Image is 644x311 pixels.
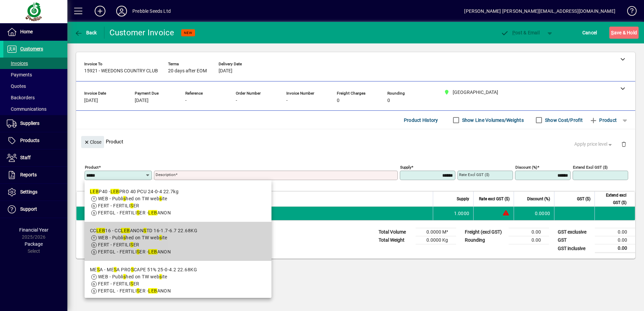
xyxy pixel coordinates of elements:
[3,167,67,183] a: Reports
[20,46,43,51] span: Customers
[7,61,28,66] span: Invoices
[622,1,636,23] a: Knowledge Base
[375,228,416,236] td: Total Volume
[512,30,515,35] span: P
[74,30,97,35] span: Back
[404,115,438,126] span: Product History
[3,92,67,103] a: Backorders
[20,120,39,126] span: Suppliers
[3,201,67,218] a: Support
[85,183,271,222] mat-option: LEBP40 - LEBPRO 40 PCU 24-0-4 22.7kg
[616,141,632,147] app-page-header-button: Delete
[611,27,637,38] span: ave & Hold
[457,195,469,203] span: Supply
[595,228,635,236] td: 0.00
[98,210,171,215] span: FERTGL - FERTILI ER - ANON
[111,5,132,17] button: Profile
[581,27,599,39] button: Cancel
[599,192,626,206] span: Extend excl GST ($)
[609,27,639,39] button: Save & Hold
[577,195,590,203] span: GST ($)
[20,189,37,195] span: Settings
[461,228,509,236] td: Freight (excl GST)
[400,165,411,170] mat-label: Supply
[616,136,632,152] button: Delete
[90,188,179,195] div: P40 - PRO 40 PCU 24-0-4 22.7kg
[582,27,597,38] span: Cancel
[401,114,441,126] button: Product History
[89,5,111,17] button: Add
[148,288,157,293] em: LEB
[3,115,67,132] a: Suppliers
[416,228,456,236] td: 0.0000 M³
[554,244,595,253] td: GST inclusive
[123,235,126,240] em: s
[130,281,133,286] em: S
[3,24,67,40] a: Home
[109,27,174,38] div: Customer Invoice
[98,196,167,201] span: WEB - Publi hed on TW web ite
[3,149,67,166] a: Staff
[416,236,456,244] td: 0.0000 Kg
[148,249,157,254] em: LEB
[464,6,615,16] div: [PERSON_NAME] [PERSON_NAME][EMAIL_ADDRESS][DOMAIN_NAME]
[143,228,146,233] em: S
[286,98,288,103] span: -
[84,98,98,103] span: [DATE]
[461,236,509,244] td: Rounding
[554,228,595,236] td: GST exclusive
[85,261,271,300] mat-option: MESA - MESA PROSCAPE 51% 25-0-4.2 22.68KG
[20,155,31,160] span: Staff
[137,249,139,254] em: S
[3,184,67,201] a: Settings
[121,228,130,233] em: LEB
[595,236,635,244] td: 0.00
[159,196,162,201] em: s
[168,68,207,74] span: 20 days after EOM
[497,27,543,39] button: Post & Email
[20,138,39,143] span: Products
[137,210,139,215] em: S
[81,136,104,148] button: Close
[137,288,139,293] em: S
[130,203,133,208] em: S
[595,244,635,253] td: 0.00
[459,172,489,177] mat-label: Rate excl GST ($)
[515,165,537,170] mat-label: Discount (%)
[509,236,549,244] td: 0.00
[90,189,99,194] em: LEB
[85,165,99,170] mat-label: Product
[73,27,99,39] button: Back
[130,242,133,247] em: S
[454,210,470,217] span: 1.0000
[514,207,554,220] td: 0.0000
[98,249,171,254] span: FERTGL - FERTILI ER - ANON
[574,141,613,148] span: Apply price level
[554,236,595,244] td: GST
[97,267,100,272] em: S
[98,203,139,208] span: FERT - FERTILI ER
[3,103,67,115] a: Communications
[20,206,37,212] span: Support
[20,29,33,34] span: Home
[219,68,232,74] span: [DATE]
[114,267,117,272] em: S
[67,27,104,39] app-page-header-button: Back
[611,30,614,35] span: S
[98,274,167,279] span: WEB - Publi hed on TW web ite
[156,172,175,177] mat-label: Description
[509,228,549,236] td: 0.00
[375,236,416,244] td: Total Weight
[98,288,171,293] span: FERTGL - FERTILI ER - ANON
[236,98,237,103] span: -
[337,98,340,103] span: 0
[7,83,26,89] span: Quotes
[3,58,67,69] a: Invoices
[573,165,608,170] mat-label: Extend excl GST ($)
[159,274,162,279] em: s
[84,137,101,148] span: Close
[3,132,67,149] a: Products
[572,138,616,150] button: Apply price level
[7,95,35,100] span: Backorders
[135,98,149,103] span: [DATE]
